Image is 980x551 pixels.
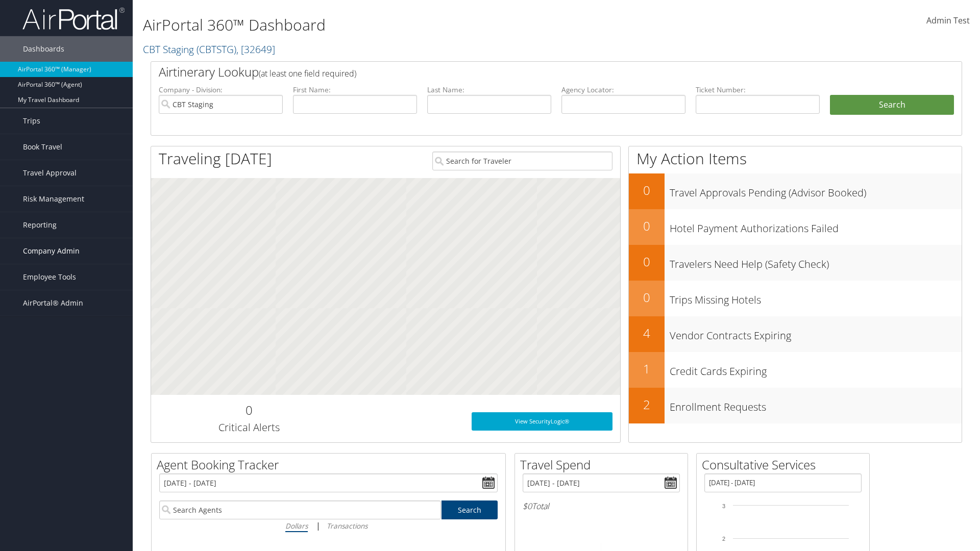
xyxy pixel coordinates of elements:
[23,186,84,212] span: Risk Management
[629,245,962,281] a: 0Travelers Need Help (Safety Check)
[670,252,962,271] h3: Travelers Need Help (Safety Check)
[629,360,665,378] h2: 1
[702,456,869,473] h2: Consultative Services
[629,316,962,352] a: 4Vendor Contracts Expiring
[926,5,970,37] a: Admin Test
[143,14,694,36] h1: AirPortal 360™ Dashboard
[432,152,612,170] input: Search for Traveler
[442,500,498,519] a: Search
[159,500,441,519] input: Search Agents
[159,85,283,95] label: Company - Division:
[629,173,962,209] a: 0Travel Approvals Pending (Advisor Booked)
[670,181,962,200] h3: Travel Approvals Pending (Advisor Booked)
[629,217,665,235] h2: 0
[159,420,339,435] h3: Critical Alerts
[427,85,551,95] label: Last Name:
[629,148,962,169] h1: My Action Items
[670,395,962,414] h3: Enrollment Requests
[670,359,962,379] h3: Credit Cards Expiring
[523,500,532,512] span: $0
[285,521,308,531] i: Dollars
[23,36,64,62] span: Dashboards
[722,536,725,542] tspan: 2
[23,134,62,160] span: Book Travel
[159,519,498,532] div: |
[327,521,367,531] i: Transactions
[926,15,970,26] span: Admin Test
[159,63,887,81] h2: Airtinerary Lookup
[520,456,688,473] h2: Travel Spend
[629,396,665,413] h2: 2
[696,85,820,95] label: Ticket Number:
[561,85,685,95] label: Agency Locator:
[629,352,962,388] a: 1Credit Cards Expiring
[629,253,665,270] h2: 0
[670,288,962,307] h3: Trips Missing Hotels
[293,85,417,95] label: First Name:
[197,42,236,56] span: ( CBTSTG )
[523,500,680,512] h6: Total
[23,290,83,316] span: AirPortal® Admin
[159,402,339,419] h2: 0
[629,182,665,199] h2: 0
[629,324,665,342] h2: 4
[23,264,76,290] span: Employee Tools
[670,216,962,236] h3: Hotel Payment Authorizations Failed
[629,281,962,316] a: 0Trips Missing Hotels
[629,388,962,423] a: 2Enrollment Requests
[159,148,272,169] h1: Traveling [DATE]
[22,7,125,31] img: airportal-logo.png
[236,42,275,56] span: , [ 32649 ]
[23,160,77,186] span: Travel Approval
[23,238,80,264] span: Company Admin
[722,503,725,509] tspan: 3
[143,42,275,56] a: CBT Staging
[472,412,612,431] a: View SecurityLogic®
[157,456,505,473] h2: Agent Booking Tracker
[629,209,962,245] a: 0Hotel Payment Authorizations Failed
[259,68,356,79] span: (at least one field required)
[23,108,40,134] span: Trips
[670,323,962,343] h3: Vendor Contracts Expiring
[629,289,665,306] h2: 0
[23,212,57,238] span: Reporting
[830,95,954,115] button: Search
